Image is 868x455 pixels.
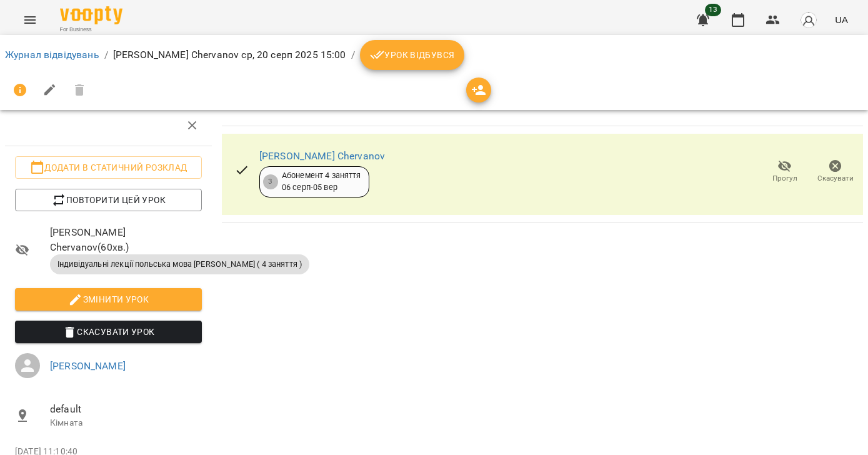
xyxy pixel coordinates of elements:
span: Прогул [772,173,797,184]
a: [PERSON_NAME] Chervanov [259,150,385,162]
button: Скасувати Урок [15,321,202,343]
span: Скасувати [817,173,854,184]
button: Додати в статичний розклад [15,156,202,179]
button: UA [830,8,853,31]
span: [PERSON_NAME] Chervanov ( 60 хв. ) [50,225,202,254]
span: For Business [60,26,122,34]
button: Змінити урок [15,288,202,311]
span: Скасувати Урок [25,324,192,339]
a: Журнал відвідувань [5,49,99,61]
img: avatar_s.png [800,11,817,29]
li: / [104,47,108,62]
button: Menu [15,5,45,35]
span: 13 [705,4,721,16]
span: Додати в статичний розклад [25,160,192,175]
span: Повторити цей урок [25,192,192,207]
li: / [351,47,355,62]
span: Урок відбувся [370,47,455,62]
button: Скасувати [810,154,861,189]
span: Змінити урок [25,292,192,307]
nav: breadcrumb [5,40,863,70]
span: Індивідуальні лекції польська мова [PERSON_NAME] ( 4 заняття ) [50,259,309,270]
span: default [50,402,202,417]
button: Повторити цей урок [15,189,202,211]
p: [PERSON_NAME] Chervanov ср, 20 серп 2025 15:00 [113,47,346,62]
button: Урок відбувся [360,40,465,70]
span: UA [835,13,848,26]
button: Прогул [759,154,810,189]
img: Voopty Logo [60,6,122,24]
div: Абонемент 4 заняття 06 серп - 05 вер [282,170,361,193]
div: 3 [263,174,278,189]
a: [PERSON_NAME] [50,360,126,372]
p: Кімната [50,417,202,429]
